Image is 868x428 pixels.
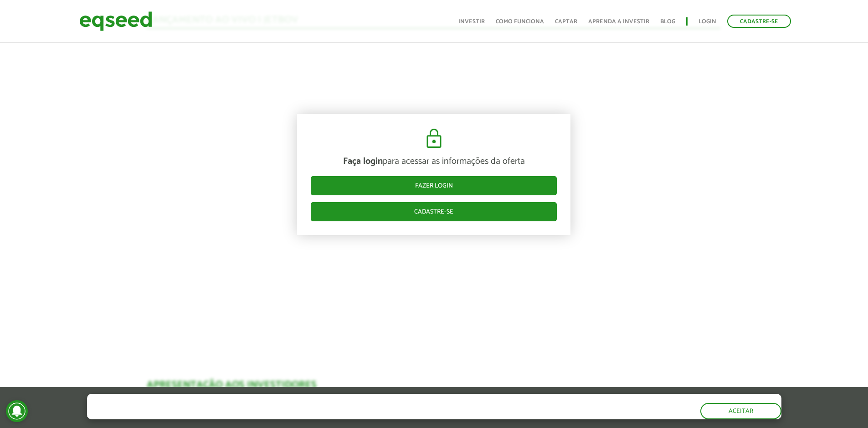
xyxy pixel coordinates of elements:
a: Aprenda a investir [588,19,649,25]
img: EqSeed [79,9,152,33]
p: Ao clicar em "aceitar", você aceita nossa . [87,410,417,419]
a: política de privacidade e de cookies [207,411,313,419]
a: Investir [458,19,485,25]
a: Cadastre-se [727,15,791,28]
h5: O site da EqSeed utiliza cookies para melhorar sua navegação. [87,394,417,408]
a: Blog [660,19,675,25]
strong: Faça login [343,154,383,169]
a: Fazer login [311,176,557,195]
button: Aceitar [700,403,781,419]
a: Captar [555,19,577,25]
a: Cadastre-se [311,202,557,221]
p: para acessar as informações da oferta [311,156,557,167]
img: cadeado.svg [423,128,445,150]
a: Como funciona [496,19,544,25]
a: Login [699,19,716,25]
